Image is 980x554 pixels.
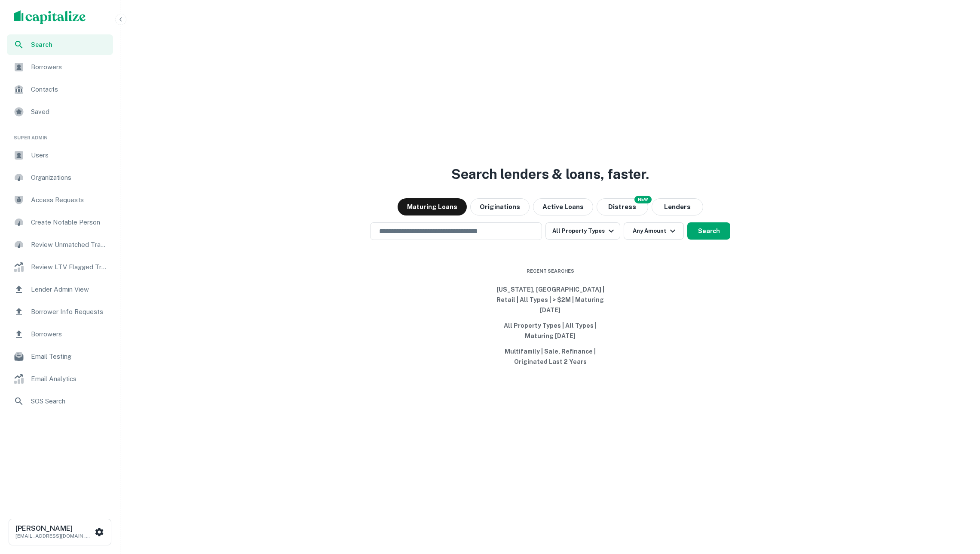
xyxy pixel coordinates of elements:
span: SOS Search [31,396,108,406]
span: Contacts [31,84,108,95]
span: Borrowers [31,62,108,72]
a: Contacts [7,79,113,100]
button: [US_STATE], [GEOGRAPHIC_DATA] | Retail | All Types | > $2M | Maturing [DATE] [486,282,615,318]
a: Create Notable Person [7,212,113,233]
span: Search [31,40,108,49]
span: Borrower Info Requests [31,307,108,317]
span: Review Unmatched Transactions [31,240,108,250]
span: Recent Searches [486,268,615,275]
a: Email Testing [7,346,113,367]
span: Users [31,150,108,160]
button: All Property Types | All Types | Maturing [DATE] [486,318,615,344]
a: Review LTV Flagged Transactions [7,257,113,277]
a: Users [7,145,113,166]
span: Email Testing [31,351,108,362]
a: Review Unmatched Transactions [7,234,113,255]
h6: [PERSON_NAME] [15,525,93,532]
button: [PERSON_NAME][EMAIL_ADDRESS][DOMAIN_NAME] [9,519,111,545]
button: Multifamily | Sale, Refinance | Originated Last 2 Years [486,344,615,369]
a: Email Analytics [7,369,113,389]
span: Lender Admin View [31,284,108,295]
img: capitalize-logo.png [14,10,86,24]
span: Saved [31,107,108,117]
a: Borrowers [7,57,113,77]
button: Active Loans [533,198,593,215]
a: SOS Search [7,391,113,412]
span: Borrowers [31,329,108,339]
span: Review LTV Flagged Transactions [31,262,108,272]
button: Search [687,222,730,240]
button: Maturing Loans [398,198,467,215]
span: Create Notable Person [31,217,108,228]
span: Access Requests [31,195,108,205]
a: Access Requests [7,190,113,210]
iframe: Chat Widget [937,485,980,526]
span: Email Analytics [31,374,108,384]
button: Search distressed loans with lien and other non-mortgage details. [597,198,648,215]
h3: Search lenders & loans, faster. [451,164,649,185]
a: Lender Admin View [7,279,113,300]
li: Super Admin [7,124,113,145]
button: All Property Types [545,222,620,240]
a: Saved [7,102,113,122]
a: Organizations [7,167,113,188]
div: NEW [634,196,652,203]
span: Organizations [31,172,108,183]
button: Originations [470,198,530,215]
button: Lenders [652,198,703,215]
button: Any Amount [624,222,684,240]
p: [EMAIL_ADDRESS][DOMAIN_NAME] [15,532,93,540]
a: Search [7,34,113,55]
a: Borrower Info Requests [7,302,113,322]
a: Borrowers [7,324,113,345]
